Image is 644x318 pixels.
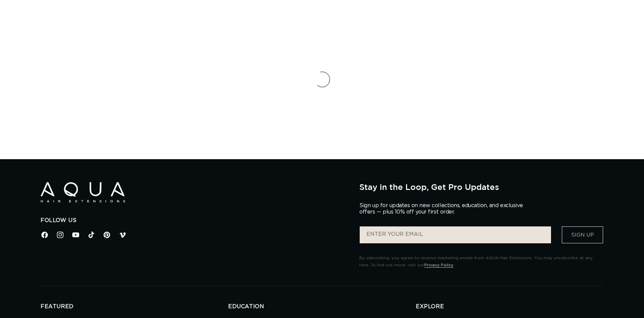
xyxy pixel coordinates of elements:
[562,226,603,243] button: Sign Up
[228,303,416,310] h2: EDUCATION
[359,254,603,269] p: By subscribing, you agree to receive marketing emails from AQUA Hair Extensions. You may unsubscr...
[41,217,349,224] h2: Follow Us
[359,182,603,192] h2: Stay in the Loop, Get Pro Updates
[360,226,551,243] input: ENTER YOUR EMAIL
[41,303,228,310] h2: FEATURED
[41,182,125,203] img: Aqua Hair Extensions
[424,263,453,267] a: Privacy Policy
[416,303,603,310] h2: EXPLORE
[359,202,528,215] p: Sign up for updates on new collections, education, and exclusive offers — plus 10% off your first...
